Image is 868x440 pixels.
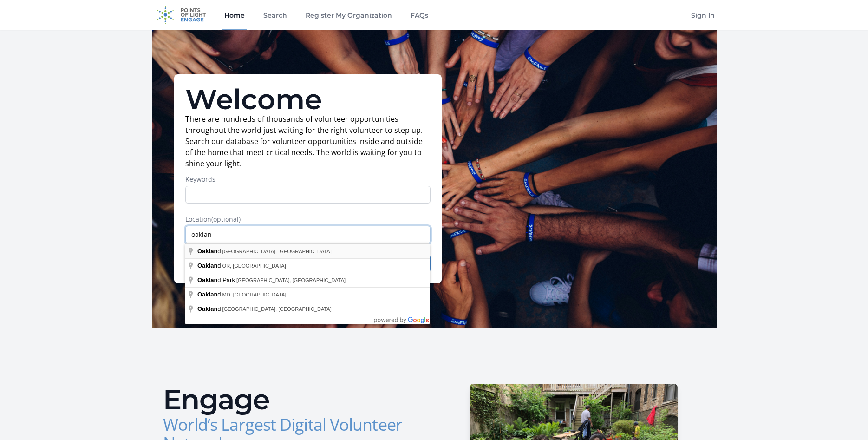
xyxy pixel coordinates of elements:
span: (optional) [211,215,241,223]
span: Oaklan [197,248,217,255]
h1: Welcome [185,85,431,113]
span: d [197,262,222,269]
span: [GEOGRAPHIC_DATA], [GEOGRAPHIC_DATA] [236,277,346,283]
label: Keywords [185,175,431,184]
span: Oaklan [197,276,217,283]
span: OR, [GEOGRAPHIC_DATA] [222,263,286,269]
span: [GEOGRAPHIC_DATA], [GEOGRAPHIC_DATA] [222,249,332,254]
span: Oaklan [197,262,217,269]
span: Oaklan [197,305,217,312]
span: MD, [GEOGRAPHIC_DATA] [222,292,287,297]
span: Oaklan [197,291,217,298]
span: d [197,248,222,255]
input: Enter a location [185,226,431,243]
h2: Engage [163,386,427,414]
label: Location [185,215,431,224]
span: d [197,305,222,312]
span: [GEOGRAPHIC_DATA], [GEOGRAPHIC_DATA] [222,306,332,312]
p: There are hundreds of thousands of volunteer opportunities throughout the world just waiting for ... [185,113,431,169]
span: d Park [197,276,236,283]
span: d [197,291,222,298]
